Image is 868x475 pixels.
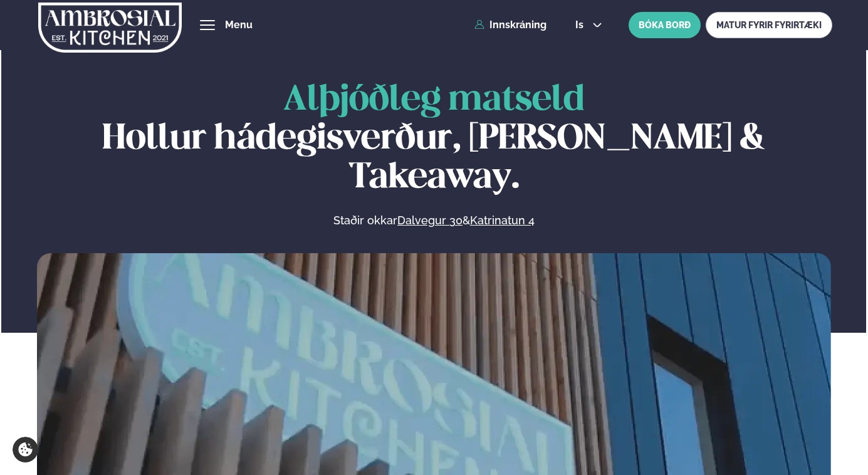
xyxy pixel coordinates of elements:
[197,213,671,228] p: Staðir okkar &
[200,18,215,33] button: hamburger
[470,213,535,228] a: Katrinatun 4
[565,20,612,30] button: is
[706,12,832,38] a: MATUR FYRIR FYRIRTÆKI
[629,12,701,38] button: BÓKA BORÐ
[474,19,546,31] a: Innskráning
[38,2,182,53] img: logo
[575,20,587,30] span: is
[283,84,585,117] span: Alþjóðleg matseld
[397,213,463,228] a: Dalvegur 30
[13,437,38,462] a: Cookie settings
[37,81,831,199] h1: Hollur hádegisverður, [PERSON_NAME] & Takeaway.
